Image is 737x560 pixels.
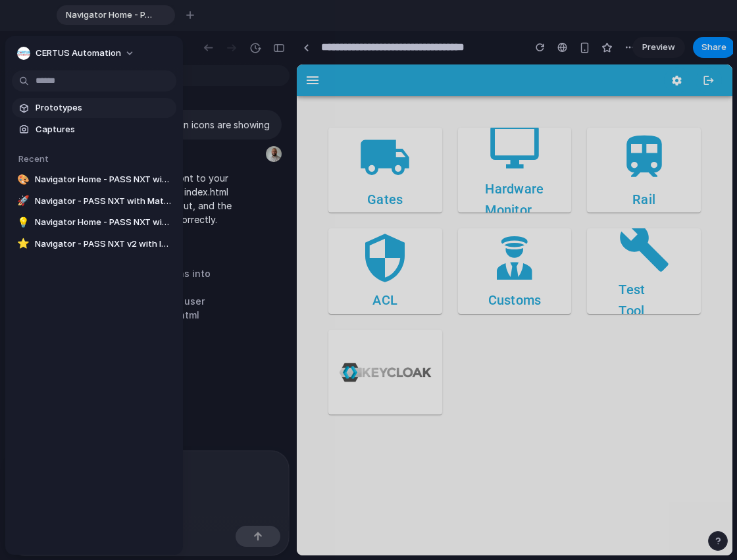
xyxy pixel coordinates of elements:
a: 🎨Navigator Home - PASS NXT with Icons [12,170,176,190]
div: 🎨 [17,173,30,186]
a: Prototypes [12,98,176,118]
h4: Test Tool [322,215,372,257]
span: Navigator Home - PASS NXT with Icons [35,173,171,186]
span: Navigator - PASS NXT with Material Icons [35,195,171,208]
h4: Rail [336,124,359,145]
span: Captures [36,123,171,136]
div: 💡 [17,216,30,229]
a: ⭐Navigator - PASS NXT v2 with Icons [12,234,176,254]
div: 🚀 [17,195,30,208]
span: CERTUS Automation [36,47,121,60]
span: Prototypes [36,101,171,115]
h4: ACL [76,225,101,246]
a: 🚀Navigator - PASS NXT with Material Icons [12,191,176,211]
h4: Gates [70,124,106,145]
h4: Customs [191,225,245,246]
img: keycloak-logo-Bgyo5sG0.png [42,276,135,340]
span: Navigator - PASS NXT v2 with Icons [35,238,171,251]
h4: Hardware Monitor [188,114,247,156]
a: 💡Navigator Home - PASS NXT with Icons [12,213,176,232]
div: ⭐ [17,238,30,251]
button: CERTUS Automation [12,43,141,64]
a: Captures [12,120,176,140]
span: Navigator Home - PASS NXT with Icons [35,216,171,229]
span: Recent [18,153,49,164]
